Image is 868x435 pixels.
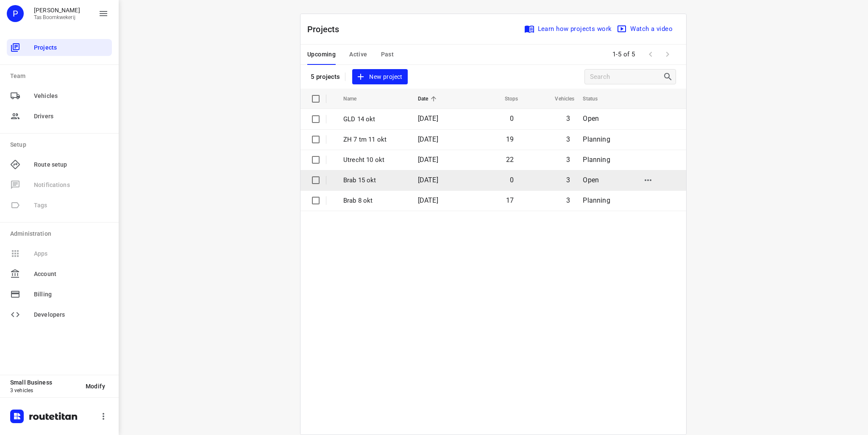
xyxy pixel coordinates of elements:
p: Team [10,72,112,81]
span: Next Page [659,46,676,63]
span: 3 [566,196,570,204]
span: Name [343,94,368,104]
span: 3 [566,135,570,143]
span: 22 [506,156,514,164]
p: ZH 7 tm 11 okt [343,135,405,145]
span: Planning [583,135,610,143]
p: Administration [10,229,112,238]
div: Drivers [7,108,112,125]
span: 3 [566,176,570,184]
button: Modify [79,379,112,394]
p: Projects [307,23,346,36]
span: Vehicles [544,94,574,104]
span: New project [357,72,402,82]
div: Vehicles [7,87,112,104]
span: 19 [506,135,514,143]
span: 3 [566,114,570,123]
span: 3 [566,156,570,164]
p: GLD 14 okt [343,114,405,124]
span: Available only on our Business plan [7,175,112,195]
span: 0 [510,176,514,184]
span: 17 [506,196,514,204]
p: Peter Tas [34,7,80,14]
span: Projects [34,43,108,52]
p: Brab 15 okt [343,176,405,185]
span: 1-5 of 5 [609,45,639,64]
span: Status [583,94,609,104]
span: Available only on our Business plan [7,195,112,215]
p: Utrecht 10 okt [343,155,405,165]
div: Billing [7,286,112,303]
span: Stops [494,94,518,104]
p: 5 projects [311,73,340,81]
span: Vehicles [34,92,108,100]
span: Route setup [34,160,108,169]
span: Open [583,114,599,123]
span: [DATE] [418,196,438,204]
div: Account [7,265,112,282]
div: Projects [7,39,112,56]
span: Available only on our Business plan [7,243,112,264]
span: [DATE] [418,156,438,164]
span: Developers [34,310,108,319]
span: Modify [86,383,105,390]
span: Active [349,49,367,60]
div: P [7,5,24,22]
span: Past [381,49,394,60]
p: Tas Boomkwekerij [34,14,80,20]
span: [DATE] [418,135,438,143]
span: Billing [34,290,108,299]
p: Small Business [10,379,79,386]
span: [DATE] [418,114,438,123]
p: Brab 8 okt [343,196,405,206]
span: Upcoming [307,49,336,60]
span: Planning [583,156,610,164]
div: Search [663,72,676,82]
div: Route setup [7,156,112,173]
input: Search projects [590,70,663,84]
span: Date [418,94,440,104]
p: Setup [10,140,112,149]
span: Previous Page [642,46,659,63]
span: Account [34,270,108,279]
button: New project [352,69,407,85]
span: Open [583,176,599,184]
span: [DATE] [418,176,438,184]
span: 0 [510,114,514,123]
p: 3 vehicles [10,388,79,393]
span: Drivers [34,112,108,121]
span: Planning [583,196,610,204]
div: Developers [7,306,112,323]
